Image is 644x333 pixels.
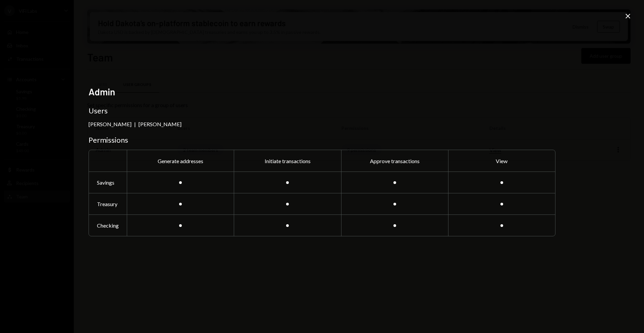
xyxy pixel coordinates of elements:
h3: Permissions [89,135,555,145]
div: | [134,121,136,127]
div: Savings [89,172,127,193]
div: Checking [89,215,127,236]
h2: Admin [89,85,555,98]
div: Generate addresses [127,150,234,172]
h3: Users [89,106,555,115]
div: Approve transactions [341,150,448,172]
div: Initiate transactions [234,150,341,172]
div: Treasury [89,193,127,215]
div: [PERSON_NAME] [89,121,131,127]
div: View [448,150,555,172]
div: [PERSON_NAME] [139,121,181,127]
